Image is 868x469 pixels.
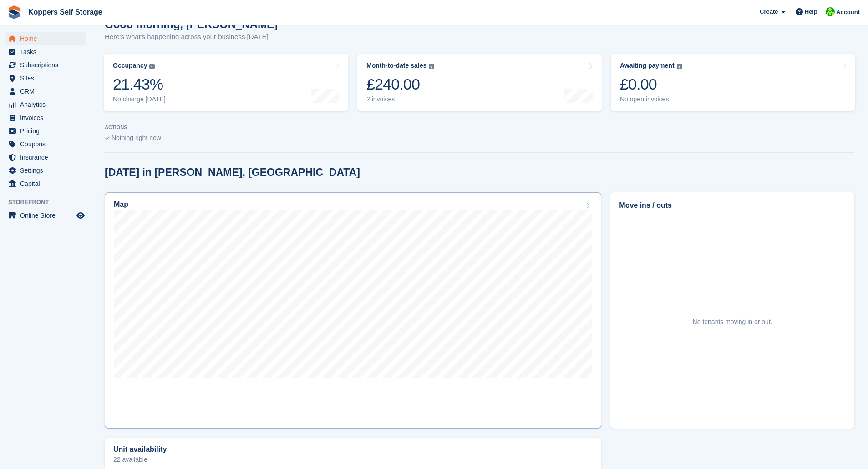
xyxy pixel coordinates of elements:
img: icon-info-grey-7440780725fd019a000dd9b08b2336e03edf1995a4989e88bcd33f0948082b44.svg [149,64,155,69]
a: menu [5,125,86,137]
a: menu [5,59,86,71]
a: Preview store [75,210,86,221]
a: menu [5,177,86,190]
span: Online Store [20,209,75,222]
span: Invoices [20,111,75,124]
h2: Move ins / outs [619,200,846,211]
div: No change [DATE] [113,95,166,103]
div: £0.00 [620,75,682,94]
a: Occupancy 21.43% No change [DATE] [104,54,348,111]
span: Create [760,7,778,16]
a: menu [5,138,86,150]
span: Nothing right now [112,134,161,141]
span: Help [805,7,817,16]
div: 21.43% [113,75,166,94]
span: Coupons [20,138,75,150]
h2: Unit availability [113,445,167,454]
div: 2 invoices [366,95,434,103]
h2: [DATE] in [PERSON_NAME], [GEOGRAPHIC_DATA] [105,166,360,179]
div: Month-to-date sales [366,62,426,70]
a: menu [5,164,86,177]
a: menu [5,98,86,111]
p: 22 available [113,456,593,463]
a: menu [5,32,86,45]
span: Storefront [8,198,91,207]
p: Here's what's happening across your business [DATE] [105,32,278,42]
img: stora-icon-8386f47178a22dfd0bd8f6a31ec36ba5ce8667c1dd55bd0f319d3a0aa187defe.svg [7,5,21,19]
a: menu [5,209,86,222]
span: Sites [20,72,75,85]
a: menu [5,85,86,98]
a: menu [5,151,86,164]
a: Awaiting payment £0.00 No open invoices [611,54,855,111]
div: Occupancy [113,62,147,70]
a: Koppers Self Storage [25,5,106,20]
span: Account [836,8,860,17]
span: Analytics [20,98,75,111]
span: CRM [20,85,75,98]
p: ACTIONS [105,125,854,130]
span: Pricing [20,125,75,137]
img: icon-info-grey-7440780725fd019a000dd9b08b2336e03edf1995a4989e88bcd33f0948082b44.svg [429,64,434,69]
a: menu [5,45,86,58]
a: Month-to-date sales £240.00 2 invoices [357,54,602,111]
span: Tasks [20,45,75,58]
span: Subscriptions [20,59,75,71]
span: Capital [20,177,75,190]
span: Settings [20,164,75,177]
img: icon-info-grey-7440780725fd019a000dd9b08b2336e03edf1995a4989e88bcd33f0948082b44.svg [677,64,682,69]
a: menu [5,111,86,124]
div: £240.00 [366,75,434,94]
div: No open invoices [620,95,682,103]
a: Map [105,192,601,429]
div: No tenants moving in or out. [693,317,772,327]
span: Insurance [20,151,75,164]
img: Laurene forey [826,7,835,16]
h2: Map [114,200,128,209]
img: blank_slate_check_icon-ba018cac091ee9be17c0a81a6c232d5eb81de652e7a59be601be346b1b6ddf79.svg [105,136,110,140]
span: Home [20,32,75,45]
div: Awaiting payment [620,62,675,70]
a: menu [5,72,86,85]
